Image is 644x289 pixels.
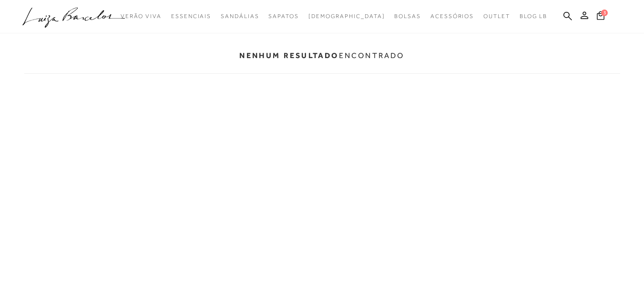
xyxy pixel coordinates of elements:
[268,8,298,25] a: categoryNavScreenReaderText
[171,8,211,25] a: categoryNavScreenReaderText
[483,13,510,20] span: Outlet
[239,51,404,60] p: encontrado
[268,13,298,20] span: Sapatos
[121,8,162,25] a: categoryNavScreenReaderText
[239,51,338,60] b: Nenhum resultado
[601,10,608,16] span: 3
[171,13,211,20] span: Essenciais
[520,8,547,25] a: BLOG LB
[483,8,510,25] a: categoryNavScreenReaderText
[221,8,259,25] a: categoryNavScreenReaderText
[308,8,385,25] a: noSubCategoriesText
[221,13,259,20] span: Sandálias
[308,13,385,20] span: [DEMOGRAPHIC_DATA]
[121,13,162,20] span: Verão Viva
[394,8,421,25] a: categoryNavScreenReaderText
[594,10,607,23] button: 3
[520,13,547,20] span: BLOG LB
[430,13,474,20] span: Acessórios
[394,13,421,20] span: Bolsas
[430,8,474,25] a: categoryNavScreenReaderText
